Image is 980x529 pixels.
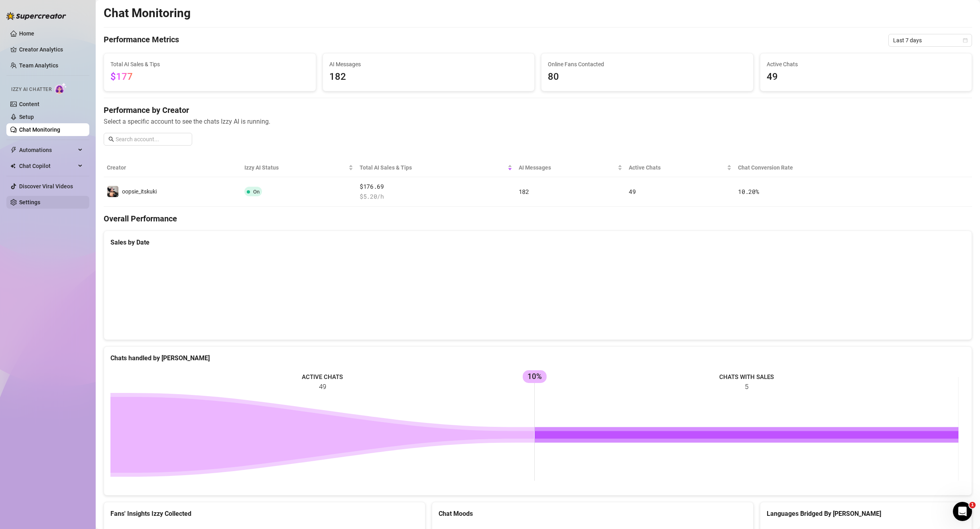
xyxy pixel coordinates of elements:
[104,105,972,116] h4: Performance by Creator
[108,136,114,142] span: search
[360,192,512,201] span: $ 5.20 /h
[11,86,51,93] span: Izzy AI Chatter
[10,163,16,169] img: Chat Copilot
[19,126,60,133] a: Chat Monitoring
[629,163,725,172] span: Active Chats
[19,101,39,107] a: Content
[19,199,40,205] a: Settings
[953,502,972,521] iframe: Intercom live chat
[104,158,241,177] th: Creator
[738,188,759,195] span: 10.20 %
[963,38,968,43] span: calendar
[629,188,636,195] span: 49
[19,144,76,156] span: Automations
[360,182,512,191] span: $176.69
[19,30,34,37] a: Home
[19,160,76,172] span: Chat Copilot
[110,237,965,247] div: Sales by Date
[104,34,179,47] h4: Performance Metrics
[110,60,309,69] span: Total AI Sales & Tips
[104,6,191,21] h2: Chat Monitoring
[360,163,506,172] span: Total AI Sales & Tips
[104,213,972,224] h4: Overall Performance
[626,158,735,177] th: Active Chats
[19,114,34,120] a: Setup
[735,158,885,177] th: Chat Conversion Rate
[19,183,73,189] a: Discover Viral Videos
[969,502,976,508] span: 1
[6,12,66,20] img: logo-BBDzfeDw.svg
[122,188,157,195] span: oopsie_itskuki
[519,163,616,172] span: AI Messages
[110,71,133,82] span: $177
[548,60,747,69] span: Online Fans Contacted
[10,147,17,153] span: thunderbolt
[19,62,58,69] a: Team Analytics
[519,188,529,195] span: 182
[893,34,967,46] span: Last 7 days
[107,186,118,197] img: oopsie_itskuki
[253,189,260,195] span: On
[104,116,972,126] span: Select a specific account to see the chats Izzy AI is running.
[241,158,356,177] th: Izzy AI Status
[110,509,419,519] div: Fans' Insights Izzy Collected
[329,60,528,69] span: AI Messages
[767,509,966,519] div: Languages Bridged By [PERSON_NAME]
[116,135,187,144] input: Search account...
[110,353,965,363] div: Chats handled by [PERSON_NAME]
[548,69,747,85] span: 80
[356,158,516,177] th: Total AI Sales & Tips
[516,158,626,177] th: AI Messages
[55,83,67,94] img: AI Chatter
[767,69,966,85] span: 49
[439,509,747,519] div: Chat Moods
[329,69,528,85] span: 182
[19,43,83,56] a: Creator Analytics
[767,60,966,69] span: Active Chats
[244,163,347,172] span: Izzy AI Status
